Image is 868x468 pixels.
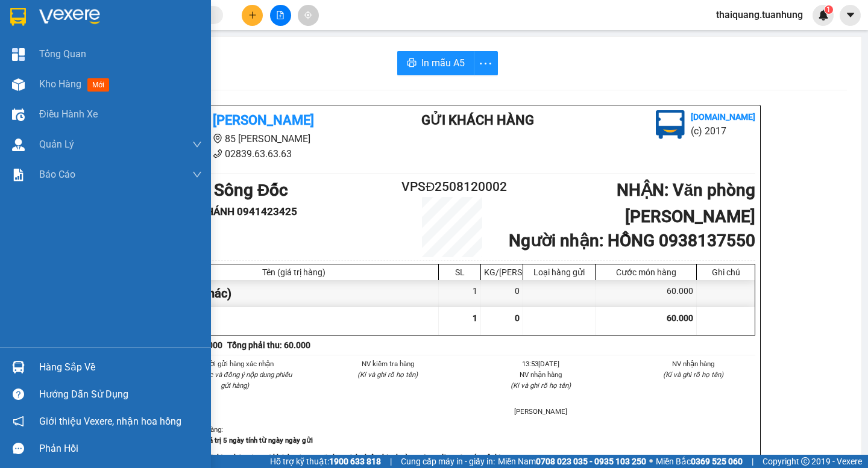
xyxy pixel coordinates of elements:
div: 1 [439,280,481,307]
div: SL [442,267,477,277]
span: Cung cấp máy in - giấy in: [401,455,495,468]
span: Miền Bắc [656,455,743,468]
div: Ghi chú [700,267,752,277]
b: NHẬN : Văn phòng [PERSON_NAME] [617,180,755,226]
div: KG/[PERSON_NAME] [484,267,520,277]
b: [PERSON_NAME] [213,113,314,128]
div: Phản hồi [39,440,202,458]
img: warehouse-icon [12,361,25,373]
span: down [192,170,202,179]
span: mới [87,78,109,92]
button: caret-down [840,5,861,26]
span: caret-down [845,10,856,20]
span: 1 [826,5,831,14]
li: 13:53[DATE] [479,358,603,369]
span: Kho hàng [39,78,81,90]
i: (Kí và ghi rõ họ tên) [357,370,418,379]
h2: VPSĐ2508120002 [401,177,503,197]
img: logo-vxr [10,8,26,26]
b: [DOMAIN_NAME] [691,112,755,122]
span: phone [213,149,222,158]
span: copyright [801,457,810,466]
div: 0 [481,280,523,307]
span: question-circle [13,388,24,400]
b: Tổng phải thu: 60.000 [227,340,310,350]
button: aim [298,5,319,26]
img: logo.jpg [656,110,685,139]
img: warehouse-icon [12,139,25,151]
div: Tên (giá trị hàng) [153,267,435,277]
span: 60.000 [667,313,693,323]
b: Gửi khách hàng [421,113,534,128]
span: Điều hành xe [39,107,98,122]
span: 1 [473,313,477,323]
i: (Tôi đã đọc và đồng ý nộp dung phiếu gửi hàng) [178,370,292,390]
li: Người gửi hàng xác nhận [173,358,297,369]
b: GỬI : VP Sông Đốc [149,180,288,200]
span: Báo cáo [39,167,75,182]
span: message [13,443,24,454]
span: aim [304,11,312,19]
li: 85 [PERSON_NAME] [149,131,373,146]
div: Loại hàng gửi [526,267,592,277]
button: printerIn mẫu A5 [397,51,474,75]
span: Quản Lý [39,137,74,152]
span: printer [407,58,417,69]
span: Giới thiệu Vexere, nhận hoa hồng [39,414,181,429]
img: solution-icon [12,169,25,181]
i: (Kí và ghi rõ họ tên) [663,370,723,379]
span: Tổng Quan [39,46,86,61]
i: (Kí và ghi rõ họ tên) [511,381,571,390]
img: dashboard-icon [12,48,25,61]
strong: -Phiếu này chỉ có giá trị 5 ngày tính từ ngày ngày gửi [149,436,313,445]
div: Hàng sắp về [39,358,202,376]
div: Cước món hàng [599,267,693,277]
span: Miền Nam [498,455,646,468]
span: plus [248,11,257,19]
span: thaiquang.tuanhung [706,7,813,22]
b: Người nhận : HỒNG 0938137550 [509,231,755,251]
span: down [192,140,202,149]
li: NV kiểm tra hàng [326,358,450,369]
sup: 1 [825,5,833,14]
li: 02839.63.63.63 [149,146,373,161]
strong: 1900 633 818 [329,457,381,466]
button: plus [242,5,263,26]
span: Hỗ trợ kỹ thuật: [270,455,381,468]
li: NV nhận hàng [479,369,603,380]
b: Người gửi : KHÁNH 0941423425 [149,205,297,217]
div: THÙNG (Khác) [149,280,439,307]
span: environment [213,134,222,143]
span: more [474,56,497,71]
strong: 0708 023 035 - 0935 103 250 [536,457,646,466]
span: | [752,455,753,468]
span: | [390,455,392,468]
img: warehouse-icon [12,108,25,121]
span: ⚪️ [649,459,653,464]
img: icon-new-feature [818,10,829,20]
span: In mẫu A5 [421,55,465,70]
strong: 0369 525 060 [691,457,743,466]
button: file-add [270,5,291,26]
strong: -Khi thất lạc, mất mát hàng hóa của quý khách, công ty sẽ chịu trách nhiệm bồi thường gấp 10 lần ... [149,454,510,462]
span: 0 [515,313,520,323]
span: file-add [276,11,285,19]
button: more [474,51,498,75]
li: [PERSON_NAME] [479,406,603,417]
span: notification [13,416,24,427]
div: Hướng dẫn sử dụng [39,385,202,404]
img: warehouse-icon [12,78,25,91]
div: 60.000 [596,280,697,307]
li: (c) 2017 [691,123,755,139]
li: NV nhận hàng [632,358,756,369]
